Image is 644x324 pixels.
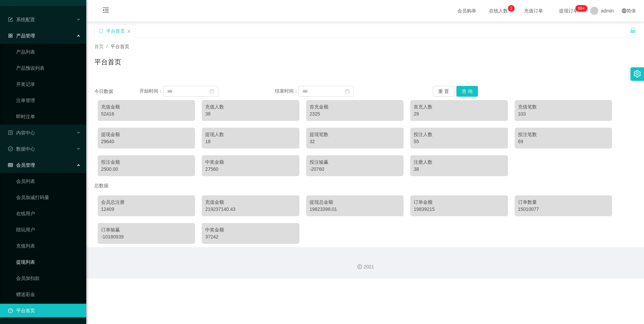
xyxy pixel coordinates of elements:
[622,8,626,13] i: 图标: global
[414,138,504,145] div: 55
[8,130,35,135] span: 内容中心
[101,199,192,206] div: 会员总注册
[414,166,504,173] div: 38
[275,88,298,94] span: 结束时间：
[8,33,35,38] span: 产品管理
[456,86,478,97] button: 查 询
[16,94,81,107] a: 注单管理
[205,206,296,213] div: 219237140.43
[16,288,81,301] a: 赠送彩金
[205,233,296,240] div: 37242
[357,264,362,269] i: 图标: copyright
[205,166,296,173] div: 27560
[16,45,81,59] a: 产品列表
[205,138,296,145] div: 18
[556,8,581,13] span: 提现订单
[8,147,13,151] i: 图标: check-circle-o
[310,159,400,166] div: 投注输赢
[99,29,103,33] i: 图标: sync
[518,199,609,206] div: 订单数量
[518,131,609,138] div: 投注笔数
[127,29,131,33] i: 图标: close
[101,233,192,240] div: -10180939
[518,110,609,118] div: 103
[94,44,104,49] span: 首页
[414,159,504,166] div: 注册人数
[8,146,35,152] span: 数据中心
[8,17,13,22] i: 图标: form
[16,110,81,123] a: 即时注单
[8,162,35,168] span: 会员管理
[310,199,400,206] div: 提现总金额
[101,138,192,145] div: 29640
[106,44,108,49] span: /
[310,110,400,118] div: 2325
[101,103,192,110] div: 充值金额
[16,223,81,236] a: 陪玩用户
[8,163,13,167] i: 图标: table
[101,166,192,173] div: 2500.00
[414,110,504,118] div: 29
[414,199,504,206] div: 订单金额
[486,8,511,13] span: 在线人数
[310,103,400,110] div: 首充金额
[518,138,609,145] div: 69
[16,77,81,91] a: 开奖记录
[310,206,400,213] div: 19823398.01
[310,131,400,138] div: 提现笔数
[16,239,81,253] a: 充值列表
[92,263,639,270] div: 2021
[16,191,81,204] a: 会员加减打码量
[414,103,504,110] div: 首充人数
[205,199,296,206] div: 充值金额
[575,5,587,12] sup: 1205
[110,44,129,49] span: 平台首页
[94,0,117,22] i: 图标: menu-fold
[94,88,139,95] div: 今日数据
[101,159,192,166] div: 投注金额
[345,89,350,94] i: 图标: calendar
[310,166,400,173] div: -20760
[8,17,35,22] span: 系统配置
[106,25,125,37] div: 平台首页
[414,206,504,213] div: 19839215
[8,304,81,317] a: 图标: dashboard平台首页
[101,110,192,118] div: 52416
[634,70,641,77] i: 图标: setting
[94,180,636,192] div: 总数据
[205,131,296,138] div: 提现人数
[139,88,163,94] span: 开始时间：
[94,57,121,67] h1: 平台首页
[414,131,504,138] div: 投注人数
[8,33,13,38] i: 图标: appstore-o
[518,103,609,110] div: 充值笔数
[521,8,546,13] span: 充值订单
[101,131,192,138] div: 提现金额
[16,174,81,188] a: 会员列表
[16,207,81,220] a: 在线用户
[16,271,81,285] a: 会员加扣款
[205,226,296,233] div: 中奖金额
[510,5,513,12] p: 2
[205,110,296,118] div: 38
[210,89,214,94] i: 图标: calendar
[205,159,296,166] div: 中奖金额
[508,5,515,12] sup: 2
[101,206,192,213] div: 12409
[310,138,400,145] div: 32
[101,226,192,233] div: 订单输赢
[518,206,609,213] div: 15010077
[630,27,636,33] i: 图标: unlock
[16,61,81,75] a: 产品预设列表
[205,103,296,110] div: 充值人数
[16,255,81,269] a: 提现列表
[8,130,13,135] i: 图标: profile
[433,86,454,97] button: 重 置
